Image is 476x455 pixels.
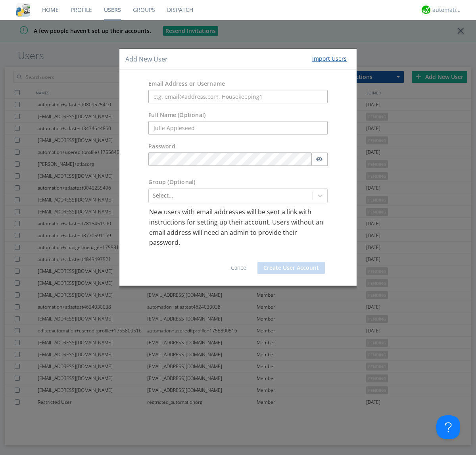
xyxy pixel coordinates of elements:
a: Cancel [231,264,248,271]
div: automation+atlas [432,6,462,14]
p: New users with email addresses will be sent a link with instructions for setting up their account... [149,207,327,248]
label: Group (Optional) [148,179,195,186]
label: Full Name (Optional) [148,111,205,119]
div: Import Users [312,55,347,63]
img: d2d01cd9b4174d08988066c6d424eccd [422,6,430,14]
button: Create User Account [257,262,325,274]
input: e.g. email@address.com, Housekeeping1 [148,90,328,104]
h4: Add New User [125,55,168,64]
input: Julie Appleseed [148,121,328,135]
img: cddb5a64eb264b2086981ab96f4c1ba7 [16,3,30,17]
label: Email Address or Username [148,80,225,88]
label: Password [148,143,175,151]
